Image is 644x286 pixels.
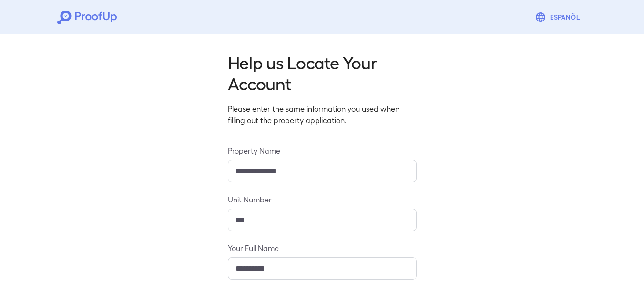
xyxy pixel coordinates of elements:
[228,243,417,254] label: Your Full Name
[228,103,417,126] p: Please enter the same information you used when filling out the property application.
[228,145,417,156] label: Property Name
[228,194,417,205] label: Unit Number
[228,52,417,94] h2: Help us Locate Your Account
[531,8,587,27] button: Espanõl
